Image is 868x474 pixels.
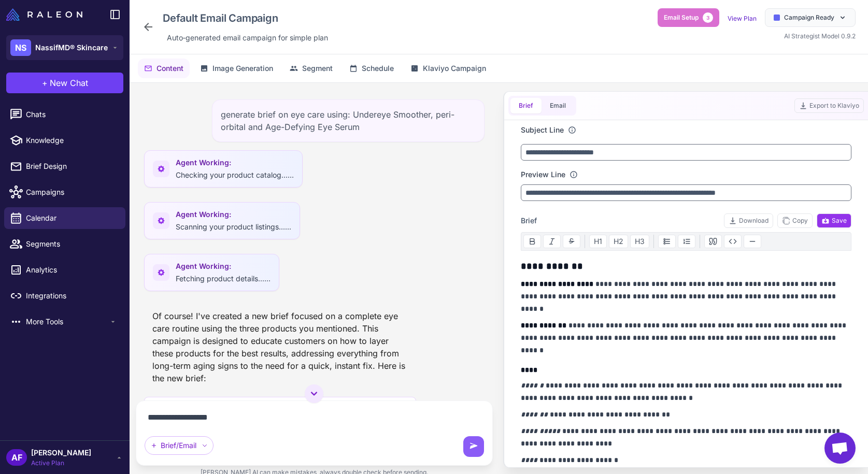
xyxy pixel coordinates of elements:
img: Raleon Logo [6,8,82,21]
button: Image Generation [194,59,279,78]
button: Save [817,213,851,228]
a: View Plan [728,15,757,22]
span: AI Strategist Model 0.9.2 [784,32,856,40]
span: Fetching product details...... [176,274,271,283]
span: Save [821,216,847,225]
span: Agent Working: [176,157,294,168]
span: Content [156,63,183,74]
span: Brief Design [26,161,117,172]
span: Checking your product catalog...... [176,170,294,179]
div: Brief/Email [145,436,214,455]
span: Analytics [26,264,117,276]
span: More Tools [26,316,109,327]
span: Chats [26,109,117,120]
div: generate brief on eye care using: Undereye Smoother, peri-orbital and Age-Defying Eye Serum [212,99,484,142]
label: Preview Line [521,169,565,180]
a: Integrations [4,285,125,307]
div: Of course! I've created a new brief focused on a complete eye care routine using the three produc... [144,306,416,389]
span: [PERSON_NAME] [31,447,91,458]
span: Scanning your product listings...... [176,222,291,231]
div: NS [10,39,31,56]
span: Integrations [26,290,117,301]
button: +New Chat [6,73,123,93]
div: Click to edit campaign name [159,8,332,28]
button: H1 [589,235,607,248]
div: Open chat [824,433,856,464]
button: Download [724,213,773,228]
button: Export to Klaviyo [794,98,864,113]
button: Brief [510,98,542,113]
a: Knowledge [4,130,125,151]
span: Calendar [26,212,117,224]
span: Active Plan [31,458,91,468]
span: Knowledge [26,135,117,146]
a: Segments [4,233,125,255]
span: Brief [521,215,537,226]
span: Copy [782,216,808,225]
button: Klaviyo Campaign [404,59,492,78]
button: H3 [630,235,649,248]
label: Subject Line [521,124,564,136]
span: Klaviyo Campaign [423,63,486,74]
span: Image Generation [212,63,273,74]
button: Segment [283,59,339,78]
span: Campaigns [26,186,117,198]
button: Email Setup3 [658,8,719,27]
span: Campaign Ready [784,13,834,22]
button: Content [138,59,190,78]
a: Calendar [4,207,125,229]
button: H2 [609,235,628,248]
span: NassifMD® Skincare [35,42,108,53]
a: Campaigns [4,181,125,203]
a: Brief Design [4,155,125,177]
a: Raleon Logo [6,8,87,21]
span: Agent Working: [176,209,291,220]
span: Email Setup [664,13,699,22]
div: AF [6,449,27,466]
div: Click to edit description [163,30,332,46]
span: + [42,77,48,89]
button: NSNassifMD® Skincare [6,35,123,60]
span: Segment [302,63,333,74]
span: 3 [703,12,713,23]
span: Schedule [362,63,394,74]
span: Auto‑generated email campaign for simple plan [167,32,328,44]
span: New Chat [50,77,88,89]
button: Copy [777,213,813,228]
a: Chats [4,104,125,125]
button: Email [542,98,574,113]
a: Analytics [4,259,125,281]
button: Schedule [343,59,400,78]
span: Agent Working: [176,261,271,272]
span: Segments [26,238,117,250]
